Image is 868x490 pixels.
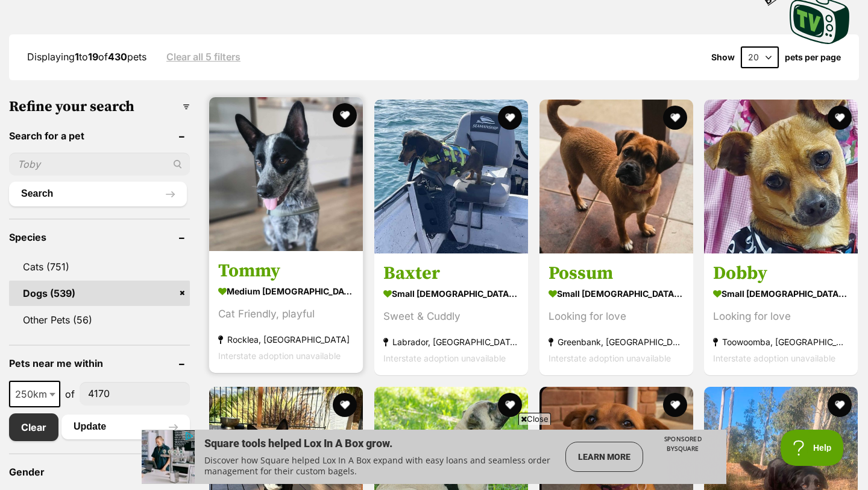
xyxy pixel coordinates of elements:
[713,285,849,302] strong: small [DEMOGRAPHIC_DATA] Dog
[333,393,357,417] button: favourite
[218,351,341,361] span: Interstate adoption unavailable
[65,387,75,401] span: of
[549,262,684,285] h3: Possum
[549,353,671,363] span: Interstate adoption unavailable
[549,334,684,350] strong: Greenbank, [GEOGRAPHIC_DATA]
[662,106,687,130] button: favourite
[9,413,58,441] a: Clear
[218,259,354,282] h3: Tommy
[549,285,684,302] strong: small [DEMOGRAPHIC_DATA] Dog
[713,334,849,350] strong: Toowoomba, [GEOGRAPHIC_DATA]
[828,393,852,417] button: favourite
[10,386,59,402] span: 250km
[9,307,190,332] a: Other Pets (56)
[828,106,852,130] button: favourite
[9,358,190,369] header: Pets near me within
[713,353,835,363] span: Interstate adoption unavailable
[662,393,687,417] button: favourite
[383,353,506,363] span: Interstate adoption unavailable
[539,100,693,253] img: Possum - Jack Russell Terrier x Pug Dog
[218,306,354,322] div: Cat Friendly, playful
[9,466,190,477] header: Gender
[166,51,241,62] a: Clear all 5 filters
[9,232,190,243] header: Species
[142,430,726,484] iframe: Advertisement
[383,285,519,302] strong: small [DEMOGRAPHIC_DATA] Dog
[374,253,528,375] a: Baxter small [DEMOGRAPHIC_DATA] Dog Sweet & Cuddly Labrador, [GEOGRAPHIC_DATA] Interstate adoptio...
[704,253,858,375] a: Dobby small [DEMOGRAPHIC_DATA] Dog Looking for love Toowoomba, [GEOGRAPHIC_DATA] Interstate adopt...
[498,393,522,417] button: favourite
[333,103,357,127] button: favourite
[549,308,684,325] div: Looking for love
[704,100,858,253] img: Dobby - Chihuahua Dog
[9,182,187,206] button: Search
[383,262,519,285] h3: Baxter
[27,51,146,63] span: Displaying to of pets
[75,51,79,63] strong: 1
[518,413,551,425] span: Close
[9,281,190,306] a: Dogs (539)
[383,308,519,325] div: Sweet & Cuddly
[711,52,735,62] span: Show
[209,97,363,251] img: Tommy - Australian Cattle Dog
[374,100,528,253] img: Baxter - Dachshund Dog
[61,415,190,439] button: Update
[88,51,98,63] strong: 19
[713,308,849,325] div: Looking for love
[209,250,363,373] a: Tommy medium [DEMOGRAPHIC_DATA] Dog Cat Friendly, playful Rocklea, [GEOGRAPHIC_DATA] Interstate a...
[383,334,519,350] strong: Labrador, [GEOGRAPHIC_DATA]
[9,130,190,141] header: Search for a pet
[498,106,522,130] button: favourite
[785,52,841,62] label: pets per page
[9,153,190,176] input: Toby
[539,253,693,375] a: Possum small [DEMOGRAPHIC_DATA] Dog Looking for love Greenbank, [GEOGRAPHIC_DATA] Interstate adop...
[781,430,844,466] iframe: Help Scout Beacon - Open
[218,282,354,300] strong: medium [DEMOGRAPHIC_DATA] Dog
[713,262,849,285] h3: Dobby
[80,382,190,405] input: postcode
[218,331,354,348] strong: Rocklea, [GEOGRAPHIC_DATA]
[9,254,190,279] a: Cats (751)
[9,98,190,115] h3: Refine your search
[108,51,127,63] strong: 430
[9,381,60,407] span: 250km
